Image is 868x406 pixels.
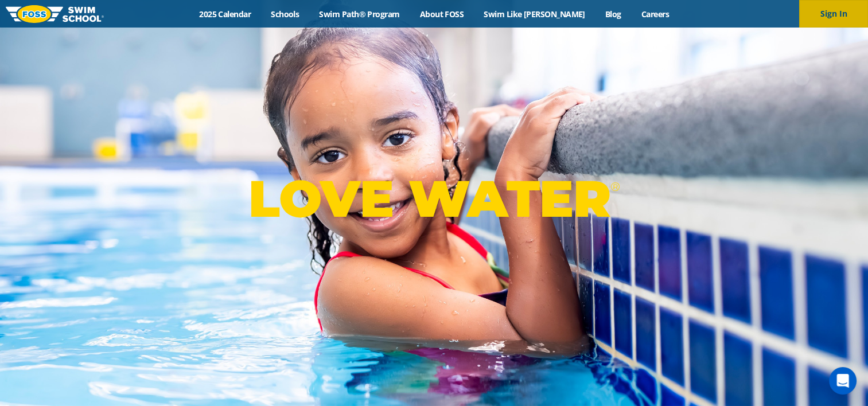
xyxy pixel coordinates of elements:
img: FOSS Swim School Logo [6,5,104,23]
a: Schools [261,9,309,19]
sup: ® [610,179,620,194]
div: Open Intercom Messenger [829,367,857,395]
a: Careers [631,9,679,19]
a: Swim Like [PERSON_NAME] [474,9,595,19]
a: About FOSS [410,9,474,19]
p: LOVE WATER [248,168,620,229]
a: Blog [595,9,631,19]
a: Swim Path® Program [309,9,410,19]
a: 2025 Calendar [189,9,261,19]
